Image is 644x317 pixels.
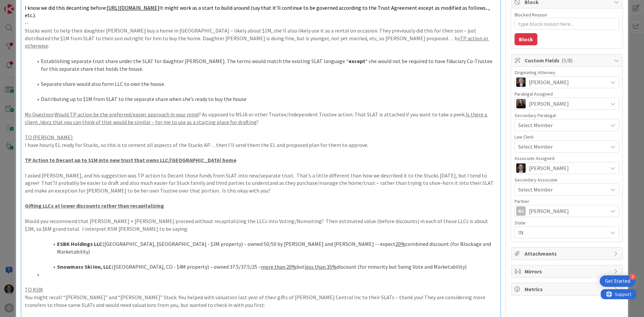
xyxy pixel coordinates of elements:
[107,4,159,11] a: [URL][DOMAIN_NAME]
[529,78,569,86] span: [PERSON_NAME]
[518,186,553,194] span: Select Member
[25,19,497,27] p: --
[25,111,488,125] u: Is there a client /docs that you can think of that would be similar – for me to use as a starting...
[561,57,573,64] span: ( 5/8 )
[600,275,636,287] div: Open Get Started checklist, remaining modules: 1
[33,240,497,255] li: ([GEOGRAPHIC_DATA], [GEOGRAPHIC_DATA] - $3M property) – owned 50/50 by [PERSON_NAME] and [PERSON_...
[25,134,73,141] u: TO [PERSON_NAME]
[529,100,569,108] span: [PERSON_NAME]
[395,241,406,247] u: 20%
[525,285,610,293] span: Metrics
[518,121,553,129] span: Select Member
[515,220,619,225] div: State
[516,99,526,108] img: AM
[305,263,337,270] u: less than 35%
[518,228,607,236] span: IN
[25,217,497,232] p: Would you recommend that [PERSON_NAME] + [PERSON_NAME] proceed without recapitalizing the LLCs in...
[348,58,365,64] strong: except
[515,113,619,118] div: Secondary Paralegal
[25,286,43,293] u: TO KSM
[605,278,630,284] div: Get Started
[525,250,610,258] span: Attachments
[515,135,619,139] div: Law Clerk
[516,77,526,87] img: BG
[25,4,107,11] span: I know we did this decanting before:
[25,141,497,149] p: I have hourly EL ready for Stucks, so this is to cement all aspects of the Stucks AP… then I’ll s...
[25,111,497,126] p: : ? As opposed to NSJA or other Trustee/Independent Trustee action. That SLAT is attached if you ...
[25,157,236,163] u: TP Action to Decant up to $1M into new trust that owns LLC/[GEOGRAPHIC_DATA] home
[525,56,610,64] span: Custom Fields
[25,172,497,195] p: I asked [PERSON_NAME], and his suggestion was TP action to Decant those funds from SLAT into new/...
[516,163,526,173] img: JT
[33,263,497,271] li: ([GEOGRAPHIC_DATA], CO - $4M property) – owned 37.5/37.5/25 – but discount (for minority but Swin...
[25,294,497,309] p: You might recall “[PERSON_NAME]” and “[PERSON_NAME]” Stuck. You helped with valuation last year o...
[54,111,199,118] u: Would TP action be the preferred/easier approach in your mind
[515,70,619,75] div: Originating Attorney
[515,33,537,45] button: Block
[33,57,497,72] li: Establishing separate trust share under the SLAT for daughter [PERSON_NAME]. The terms would matc...
[25,202,164,209] u: Gifting LLCs at lower discounts rather than recapitalizing
[525,267,610,275] span: Mirrors
[25,111,53,118] u: My Question
[529,207,569,215] span: [PERSON_NAME]
[515,177,619,182] div: Secondary Associate
[33,95,497,103] li: Distributing up to $1M from SLAT to the separate share when she’s ready to buy the house
[518,143,553,151] span: Select Member
[515,156,619,161] div: Associate Assigned
[630,274,636,280] div: 1
[25,4,491,19] span: It might work as a start to build around (say that it'll continue to be governed according to the...
[57,263,112,270] strong: Snowmass Ski Inn, LLC
[515,92,619,96] div: Paralegal Assigned
[529,164,569,172] span: [PERSON_NAME]
[57,241,102,247] strong: ESBK Holdings LLC
[14,1,31,9] span: Support
[33,80,497,88] li: Separate share would also form LLC to own the house.
[515,12,547,18] label: Blocked Reason
[261,263,297,270] u: more than 20%
[25,27,497,50] p: Stucks want to help their daughter [PERSON_NAME] buy a home in [GEOGRAPHIC_DATA] – likely about $...
[516,206,526,216] div: RC
[515,199,619,204] div: Partner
